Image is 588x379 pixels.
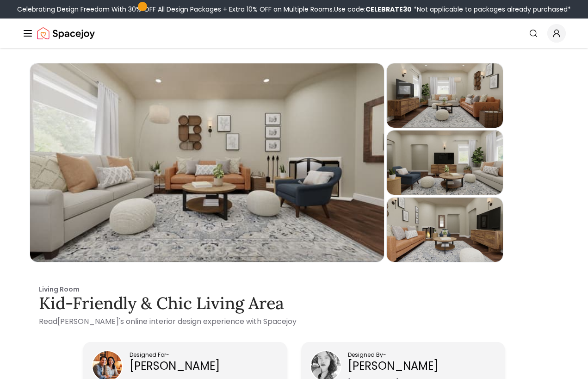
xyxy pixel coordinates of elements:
nav: Global [22,19,566,48]
img: Spacejoy Logo [37,24,95,43]
a: Spacejoy [37,24,95,43]
div: Celebrating Design Freedom With 30% OFF All Design Packages + Extra 10% OFF on Multiple Rooms. [17,5,571,14]
span: Use code: [334,5,412,14]
b: CELEBRATE30 [365,5,412,14]
p: [PERSON_NAME] [348,359,496,373]
h3: Kid-Friendly & Chic Living Area [39,294,549,312]
p: Designed By - [348,351,496,359]
p: Designed For - [130,351,278,359]
p: [PERSON_NAME] [130,359,278,373]
p: Living Room [39,285,549,294]
span: *Not applicable to packages already purchased* [412,5,571,14]
p: Read [PERSON_NAME] 's online interior design experience with Spacejoy [39,316,549,327]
